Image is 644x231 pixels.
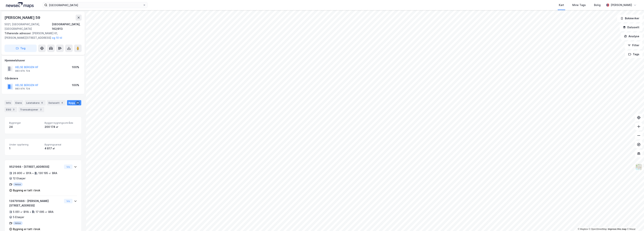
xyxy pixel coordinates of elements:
div: 4 817 ㎡ [45,146,77,151]
div: Hjemmelshaver [5,58,81,63]
span: Tilhørende adresser: [4,32,32,35]
div: 130 195 ㎡ BRA [38,171,57,175]
div: Mine Tags [572,3,586,7]
span: Under oppføring [9,143,42,146]
div: 983 974 724 [15,69,30,72]
span: Bygninger [9,121,42,124]
div: [PERSON_NAME] [611,3,632,7]
button: Bokmerker [617,15,643,22]
div: Gårdeiere [5,76,81,81]
div: Bolig [594,3,601,7]
div: • [32,172,34,175]
a: Mapbox [578,228,588,230]
a: OpenStreetMap [589,228,607,230]
div: Eiere [14,100,23,105]
div: [PERSON_NAME] 61, [PERSON_NAME][STREET_ADDRESS] [4,31,79,40]
input: Søk på adresse, matrikkel, gårdeiere, leietakere eller personer [47,2,143,8]
div: 3 [12,108,16,111]
div: 5 Etasjer [13,215,24,219]
span: Bygget bygningsområde [45,121,77,124]
div: Kart [559,3,564,7]
div: 100% [72,83,79,87]
button: Analyse [621,33,643,40]
div: Bygning er tatt i bruk [13,188,40,193]
a: Improve this map [608,228,626,230]
div: 12 Etasjer [13,176,25,181]
img: Z [635,163,642,171]
div: 5021, [GEOGRAPHIC_DATA], [GEOGRAPHIC_DATA] [4,22,52,31]
div: Kontrollprogram for chat [625,213,644,231]
img: logo.a4113a55bc3d86da70a041830d287a7e.svg [6,2,34,8]
button: Vis [64,199,72,203]
div: Bygg [67,100,81,105]
div: 2 [39,108,43,111]
div: 983 974 724 [15,87,30,90]
div: Leietakere [25,100,45,105]
div: 139791886 - [PERSON_NAME][STREET_ADDRESS] [9,199,63,208]
div: 9521968 - [STREET_ADDRESS] [9,165,63,169]
div: Info [4,100,12,105]
div: 17 095 ㎡ BRA [36,210,54,214]
div: Transaksjoner [19,107,44,112]
div: ESG [4,107,17,112]
div: [PERSON_NAME] 59 [4,15,41,21]
div: 200 174 ㎡ [45,125,77,129]
div: • [30,210,31,213]
button: Tag [4,45,37,52]
div: 4 [60,101,64,105]
div: 24 [9,125,42,129]
span: Bygningsareal [45,143,77,146]
button: Datasett [620,24,643,31]
button: Filter [625,42,643,49]
div: 5 051 ㎡ BYA [13,210,29,214]
button: Vis [64,165,72,169]
button: Tags [625,51,643,58]
div: 6 [40,101,44,105]
div: 26 800 ㎡ BYA [13,171,31,175]
div: 25 [76,101,80,105]
iframe: Chat Widget [625,213,644,231]
div: 1 [9,146,42,151]
div: [GEOGRAPHIC_DATA], 162/913 [52,22,82,31]
div: 100% [72,65,79,69]
div: Datasett [47,100,66,105]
